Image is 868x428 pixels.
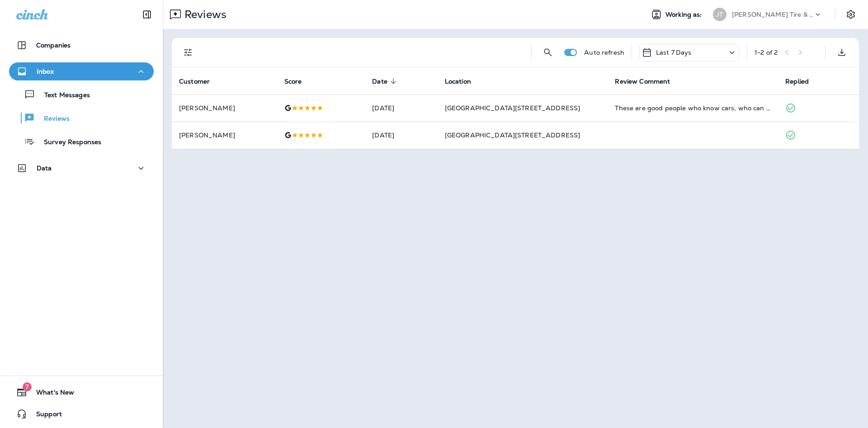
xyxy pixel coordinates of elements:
[179,43,197,61] button: Filters
[35,138,101,147] p: Survey Responses
[615,103,771,113] div: These are good people who know cars, who can find and isolate problems, and can repair them seaso...
[785,77,821,85] span: Replied
[365,122,437,149] td: [DATE]
[445,77,483,85] span: Location
[445,131,580,139] span: [GEOGRAPHIC_DATA][STREET_ADDRESS]
[179,77,222,85] span: Customer
[9,36,154,54] button: Companies
[755,49,778,56] div: 1 - 2 of 2
[732,11,813,18] p: [PERSON_NAME] Tire & Auto
[539,43,557,61] button: Search Reviews
[134,5,160,24] button: Collapse Sidebar
[372,77,399,85] span: Date
[365,94,437,122] td: [DATE]
[27,410,62,421] span: Support
[36,42,71,49] p: Companies
[179,78,210,85] span: Customer
[9,159,154,177] button: Data
[615,77,682,85] span: Review Comment
[9,405,154,423] button: Support
[23,382,32,391] span: 7
[445,104,580,112] span: [GEOGRAPHIC_DATA][STREET_ADDRESS]
[785,78,809,85] span: Replied
[9,62,154,80] button: Inbox
[179,104,270,112] p: [PERSON_NAME]
[656,49,692,56] p: Last 7 Days
[372,78,387,85] span: Date
[27,389,74,400] span: What's New
[843,6,859,23] button: Settings
[9,383,154,401] button: 7What's New
[9,85,154,104] button: Text Messages
[35,91,90,100] p: Text Messages
[181,8,226,21] p: Reviews
[713,8,726,21] div: JT
[37,165,52,172] p: Data
[284,77,314,85] span: Score
[9,108,154,127] button: Reviews
[35,115,70,123] p: Reviews
[665,11,704,19] span: Working as:
[615,78,670,85] span: Review Comment
[833,43,851,61] button: Export as CSV
[9,132,154,151] button: Survey Responses
[584,49,624,56] p: Auto refresh
[445,78,471,85] span: Location
[179,132,270,139] p: [PERSON_NAME]
[37,68,54,75] p: Inbox
[284,78,302,85] span: Score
